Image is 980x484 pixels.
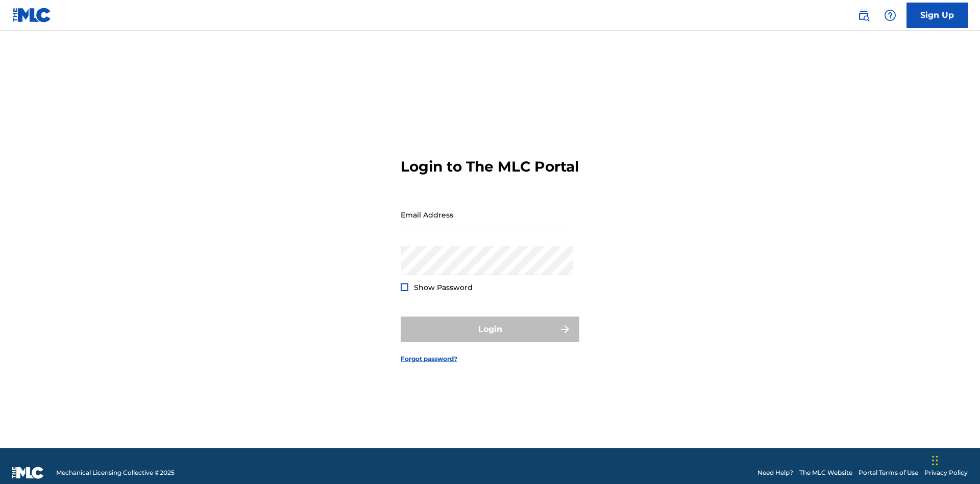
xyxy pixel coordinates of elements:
[857,9,870,21] img: search
[853,5,874,26] a: Public Search
[929,435,980,484] iframe: Chat Widget
[414,283,473,292] span: Show Password
[932,445,938,476] div: Drag
[906,3,968,28] a: Sign Up
[859,468,918,477] a: Portal Terms of Use
[401,158,579,176] h3: Login to The MLC Portal
[880,5,900,26] div: Help
[799,468,852,477] a: The MLC Website
[56,468,175,477] span: Mechanical Licensing Collective © 2025
[757,468,793,477] a: Need Help?
[12,467,44,479] img: logo
[924,468,968,477] a: Privacy Policy
[884,9,896,21] img: help
[401,354,457,364] a: Forgot password?
[12,8,52,22] img: MLC Logo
